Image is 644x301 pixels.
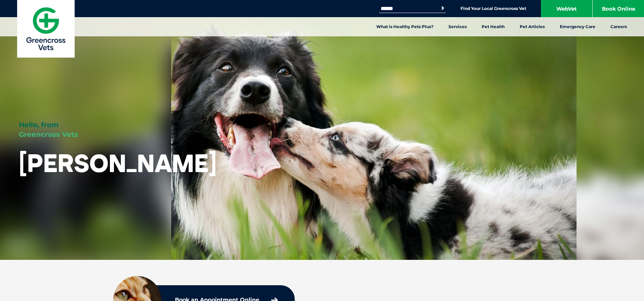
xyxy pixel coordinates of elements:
a: Pet Health [474,17,512,36]
a: Careers [603,17,634,36]
a: Services [441,17,474,36]
h1: [PERSON_NAME] [19,149,217,177]
button: Search [439,5,446,12]
span: Hello, from [19,121,59,129]
a: Find Your Local Greencross Vet [460,6,526,11]
span: Greencross Vets [19,130,78,139]
a: What is Healthy Pets Plus? [369,17,441,36]
a: Emergency Care [552,17,603,36]
a: Pet Articles [512,17,552,36]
